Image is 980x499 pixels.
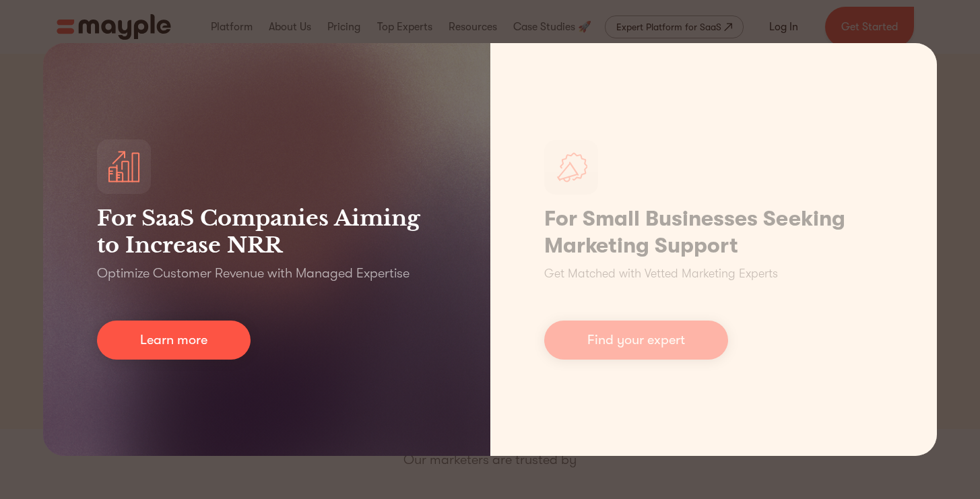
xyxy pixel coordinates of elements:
[544,321,728,360] a: Find your expert
[97,205,436,259] h3: For SaaS Companies Aiming to Increase NRR
[97,264,410,283] p: Optimize Customer Revenue with Managed Expertise
[544,205,884,259] h1: For Small Businesses Seeking Marketing Support
[544,265,778,283] p: Get Matched with Vetted Marketing Experts
[97,321,251,360] a: Learn more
